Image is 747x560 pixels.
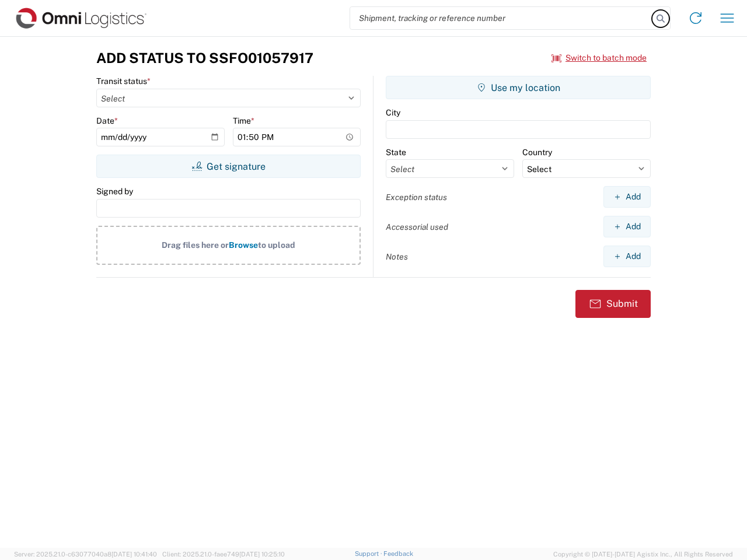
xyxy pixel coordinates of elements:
[233,116,254,126] label: Time
[350,7,652,29] input: Shipment, tracking or reference number
[386,192,447,202] label: Exception status
[96,186,133,197] label: Signed by
[522,147,552,157] label: Country
[551,48,647,68] button: Switch to batch mode
[386,107,400,118] label: City
[111,551,157,558] span: [DATE] 10:41:40
[603,186,651,208] button: Add
[14,551,157,558] span: Server: 2025.21.0-c63077040a8
[162,551,285,558] span: Client: 2025.21.0-faee749
[258,240,295,250] span: to upload
[96,116,118,126] label: Date
[386,222,448,232] label: Accessorial used
[96,155,361,178] button: Get signature
[383,550,413,557] a: Feedback
[386,147,406,157] label: State
[229,240,258,250] span: Browse
[386,76,651,99] button: Use my location
[96,50,313,66] h3: Add Status to SSFO01057917
[603,246,651,267] button: Add
[386,251,408,262] label: Notes
[603,216,651,237] button: Add
[96,76,151,86] label: Transit status
[355,550,384,557] a: Support
[239,551,285,558] span: [DATE] 10:25:10
[575,290,651,318] button: Submit
[162,240,229,250] span: Drag files here or
[553,549,733,559] span: Copyright © [DATE]-[DATE] Agistix Inc., All Rights Reserved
